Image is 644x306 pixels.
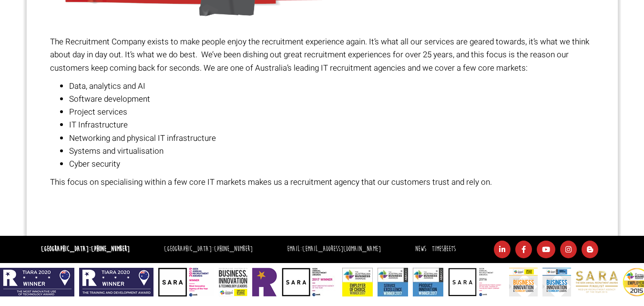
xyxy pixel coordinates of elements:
li: Data, analytics and AI [69,80,594,93]
li: Systems and virtualisation [69,145,594,158]
strong: [GEOGRAPHIC_DATA]: [41,244,130,253]
h1: Recruitment Company in [GEOGRAPHIC_DATA] [50,199,594,216]
a: [PHONE_NUMBER] [214,244,253,253]
p: The Recruitment Company exists to make people enjoy the recruitment experience again. It’s what a... [50,35,594,74]
li: Networking and physical IT infrastructure [69,132,594,145]
li: [GEOGRAPHIC_DATA]: [162,243,255,256]
a: Timesheets [432,244,456,253]
li: Software development [69,93,594,106]
li: Cyber security [69,158,594,170]
a: News [415,244,426,253]
p: This focus on specialising within a few core IT markets makes us a recruitment agency that our cu... [50,176,594,189]
li: Project services [69,106,594,118]
li: Email: [285,243,383,256]
li: IT Infrastructure [69,118,594,131]
a: [PHONE_NUMBER] [91,244,130,253]
a: [EMAIL_ADDRESS][DOMAIN_NAME] [302,244,381,253]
